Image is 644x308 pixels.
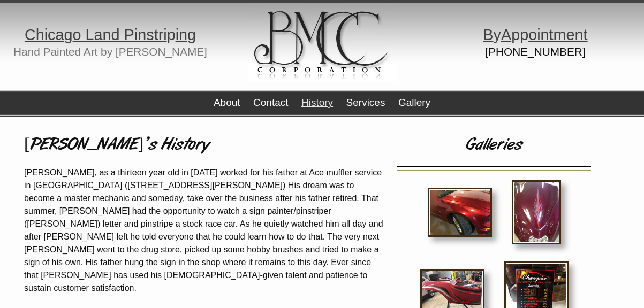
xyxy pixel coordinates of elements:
[25,26,64,43] span: Chica
[501,26,511,43] span: A
[433,29,638,40] h1: y pp
[512,180,561,244] img: 29383.JPG
[253,97,288,108] a: Contact
[528,26,587,43] span: ointment
[483,26,493,43] span: B
[176,26,187,43] span: in
[391,133,597,158] h1: Galleries
[398,97,430,108] a: Gallery
[8,29,213,40] h1: g p g
[24,133,383,158] h1: [PERSON_NAME]’s History
[24,166,383,295] p: [PERSON_NAME], as a thirteen year old in [DATE] worked for his father at Ace muffler service in [...
[346,97,385,108] a: Services
[428,188,492,237] img: IMG_1688.JPG
[485,45,585,58] a: [PHONE_NUMBER]
[214,97,240,108] a: About
[301,97,333,108] a: History
[73,26,167,43] span: o Land Pinstri
[248,3,397,82] img: logo.gif
[8,48,213,56] h2: Hand Painted Art by [PERSON_NAME]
